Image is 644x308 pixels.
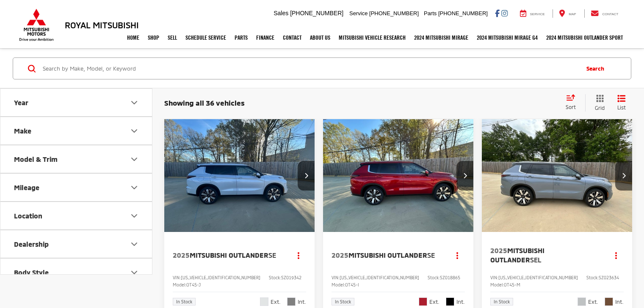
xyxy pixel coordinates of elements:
[332,251,442,260] a: 2025Mitsubishi OutlanderSE
[602,12,618,16] span: Contact
[268,251,276,259] span: SE
[14,127,31,135] div: Make
[584,9,625,18] a: Contact
[494,300,510,304] span: In Stock
[615,161,632,191] button: Next image
[369,10,419,16] span: [PHONE_NUMBER]
[0,117,153,144] button: MakeMake
[173,282,186,287] span: Model:
[615,298,624,306] span: Int.
[14,268,49,276] div: Body Style
[481,119,633,233] img: 2025 Mitsubishi Outlander SEL
[428,275,440,280] span: Stock:
[481,119,633,232] div: 2025 Mitsubishi Outlander SEL 0
[323,119,474,233] img: 2025 Mitsubishi Outlander SE
[578,297,586,306] span: Moonstone Gray Metallic/Black Roof
[605,297,613,306] span: Brick Brown
[609,248,624,263] button: Actions
[588,298,598,306] span: Ext.
[287,297,296,306] span: Light Gray
[181,275,260,280] span: [US_VEHICLE_IDENTIFICATION_NUMBER]
[129,267,139,278] div: Body Style
[490,246,507,254] span: 2025
[176,300,192,304] span: In Stock
[586,275,599,280] span: Stock:
[0,89,153,116] button: YearYear
[334,27,410,48] a: Mitsubishi Vehicle Research
[595,104,605,112] span: Grid
[0,230,153,258] button: DealershipDealership
[490,275,498,280] span: VIN:
[348,251,427,259] span: Mitsubishi Outlander
[271,298,281,306] span: Ext.
[17,8,55,41] img: Mitsubishi
[349,10,368,16] span: Service
[260,297,268,306] span: White Diamond
[611,94,632,112] button: List View
[345,282,359,287] span: OT45-I
[332,282,345,287] span: Model:
[504,282,520,287] span: OT45-M
[561,94,585,111] button: Select sort value
[490,246,544,264] span: Mitsubishi Outlander
[42,58,578,79] input: Search by Make, Model, or Keyword
[129,126,139,136] div: Make
[173,251,190,259] span: 2025
[144,27,163,48] a: Shop
[481,119,633,232] a: 2025 Mitsubishi Outlander SEL2025 Mitsubishi Outlander SEL2025 Mitsubishi Outlander SEL2025 Mitsu...
[123,27,144,48] a: Home
[186,282,201,287] span: OT45-J
[252,27,279,48] a: Finance
[164,119,315,232] a: 2025 Mitsubishi Outlander SE2025 Mitsubishi Outlander SE2025 Mitsubishi Outlander SE2025 Mitsubis...
[323,119,474,232] a: 2025 Mitsubishi Outlander SE2025 Mitsubishi Outlander SE2025 Mitsubishi Outlander SE2025 Mitsubis...
[274,10,288,16] span: Sales
[298,252,299,259] span: dropdown dots
[498,275,578,280] span: [US_VEHICLE_IDENTIFICATION_NUMBER]
[599,275,619,280] span: SZ023634
[65,20,139,30] h3: Royal Mitsubishi
[0,202,153,229] button: LocationLocation
[323,119,474,232] div: 2025 Mitsubishi Outlander SE 0
[427,251,435,259] span: SE
[424,10,437,16] span: Parts
[14,155,58,163] div: Model & Trim
[530,256,542,264] span: SEL
[450,248,465,263] button: Actions
[129,239,139,249] div: Dealership
[129,211,139,221] div: Location
[429,298,439,306] span: Ext.
[490,246,600,265] a: 2025Mitsubishi OutlanderSEL
[456,161,473,191] button: Next image
[14,240,49,248] div: Dealership
[456,252,458,259] span: dropdown dots
[617,104,626,111] span: List
[0,174,153,201] button: MileageMileage
[585,94,611,112] button: Grid View
[490,282,504,287] span: Model:
[0,259,153,286] button: Body StyleBody Style
[190,251,268,259] span: Mitsubishi Outlander
[230,27,252,48] a: Parts: Opens in a new tab
[181,27,230,48] a: Schedule Service: Opens in a new tab
[129,98,139,108] div: Year
[129,183,139,193] div: Mileage
[290,10,343,16] span: [PHONE_NUMBER]
[0,145,153,173] button: Model & TrimModel & Trim
[446,297,454,306] span: Black
[473,27,542,48] a: 2024 Mitsubishi Mirage G4
[335,300,351,304] span: In Stock
[291,248,306,263] button: Actions
[306,27,334,48] a: About Us
[164,98,245,107] span: Showing all 36 vehicles
[456,298,465,306] span: Int.
[440,275,460,280] span: SZ018865
[298,298,306,306] span: Int.
[298,161,315,191] button: Next image
[566,104,576,110] span: Sort
[530,12,545,16] span: Service
[340,275,419,280] span: [US_VEHICLE_IDENTIFICATION_NUMBER]
[438,10,488,16] span: [PHONE_NUMBER]
[173,251,283,260] a: 2025Mitsubishi OutlanderSE
[615,252,617,259] span: dropdown dots
[332,251,348,259] span: 2025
